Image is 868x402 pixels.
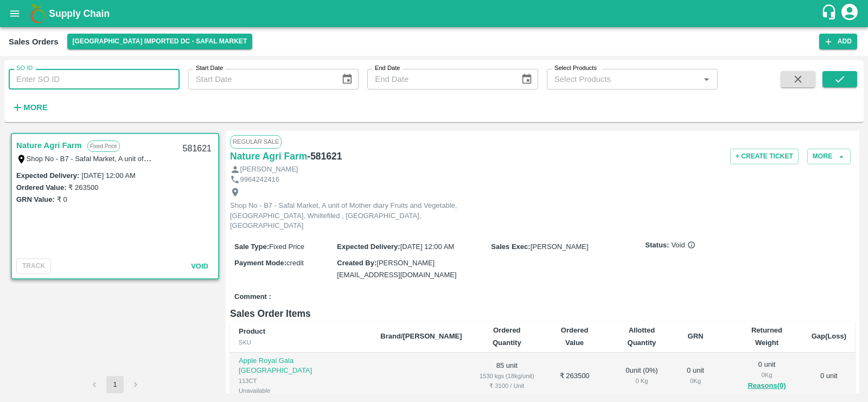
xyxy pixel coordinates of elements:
[671,240,695,251] span: Void
[337,259,376,267] label: Created By :
[803,353,855,400] td: 0 unit
[87,141,120,152] p: Fixed Price
[554,64,597,73] label: Select Products
[239,386,363,395] div: Unavailable
[337,69,358,90] button: Choose date
[628,326,656,346] b: Allotted Quantity
[821,4,840,23] div: customer-support
[337,243,400,251] label: Expected Delivery :
[367,69,512,90] input: End Date
[531,243,589,251] span: [PERSON_NAME]
[615,376,668,386] div: 0 Kg
[49,6,821,21] a: Supply Chain
[550,72,697,86] input: Select Products
[196,64,223,73] label: Start Date
[67,34,253,49] button: Select DC
[269,243,304,251] span: Fixed Price
[480,381,534,391] div: ₹ 3100 / Unit
[234,259,286,267] label: Payment Mode :
[16,64,33,73] label: SO ID
[27,154,522,163] label: Shop No - B7 - Safal Market, A unit of Mother diary Fruits and Vegetable, [GEOGRAPHIC_DATA], Whil...
[730,149,799,164] button: + Create Ticket
[106,376,124,393] button: page 1
[699,72,713,86] button: Open
[16,195,55,203] label: GRN Value:
[615,366,668,386] div: 0 unit ( 0 %)
[812,332,846,340] b: Gap(Loss)
[230,149,307,164] a: Nature Agri Farm
[286,259,304,267] span: credit
[239,327,265,335] b: Product
[739,380,794,392] button: Reasons(0)
[2,1,27,26] button: open drawer
[645,240,669,251] label: Status:
[9,98,50,117] button: More
[239,356,363,376] p: Apple Royal Gala [GEOGRAPHIC_DATA]
[819,34,857,49] button: Add
[16,183,66,192] label: Ordered Value:
[807,149,851,164] button: More
[234,243,269,251] label: Sale Type :
[68,183,98,192] label: ₹ 263500
[380,332,462,340] b: Brand/[PERSON_NAME]
[188,69,333,90] input: Start Date
[9,69,180,90] input: Enter SO ID
[307,149,342,164] h6: - 581621
[23,103,48,112] strong: More
[84,376,146,393] nav: pagination navigation
[543,353,606,400] td: ₹ 263500
[234,292,271,302] label: Comment :
[751,326,782,346] b: Returned Weight
[688,332,704,340] b: GRN
[686,376,705,386] div: 0 Kg
[739,370,794,380] div: 0 Kg
[239,337,363,347] div: SKU
[176,136,218,162] div: 581621
[739,360,794,392] div: 0 unit
[471,353,543,400] td: 85 unit
[375,64,400,73] label: End Date
[230,201,474,231] p: Shop No - B7 - Safal Market, A unit of Mother diary Fruits and Vegetable, [GEOGRAPHIC_DATA], Whil...
[9,35,59,49] div: Sales Orders
[400,243,454,251] span: [DATE] 12:00 AM
[686,366,705,386] div: 0 unit
[16,171,79,180] label: Expected Delivery :
[516,69,537,90] button: Choose date
[480,371,534,381] div: 1530 kgs (18kg/unit)
[337,259,456,279] span: [PERSON_NAME][EMAIL_ADDRESS][DOMAIN_NAME]
[239,376,363,386] div: 113CT
[240,175,279,185] p: 9964242416
[49,8,110,19] b: Supply Chain
[840,2,859,25] div: account of current user
[57,195,67,203] label: ₹ 0
[230,306,855,321] h6: Sales Order Items
[240,164,298,175] p: [PERSON_NAME]
[493,326,521,346] b: Ordered Quantity
[491,243,530,251] label: Sales Exec :
[230,135,282,148] span: Regular Sale
[191,262,208,270] span: Void
[27,3,49,24] img: logo
[16,138,82,152] a: Nature Agri Farm
[561,326,589,346] b: Ordered Value
[81,171,135,180] label: [DATE] 12:00 AM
